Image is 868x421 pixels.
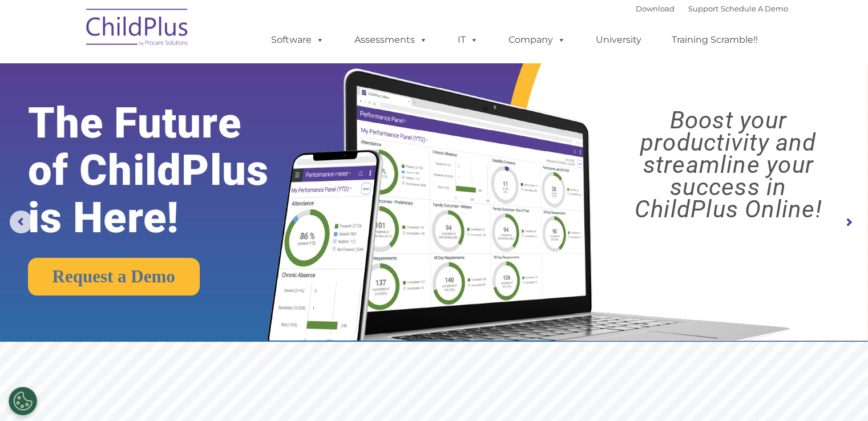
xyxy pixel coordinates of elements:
a: Assessments [343,29,439,51]
a: Request a Demo [28,258,200,295]
a: IT [446,29,490,51]
a: Download [636,4,675,13]
font: | [636,4,788,13]
a: Software [260,29,336,51]
a: Company [497,29,577,51]
rs-layer: The Future of ChildPlus is Here! [28,99,305,241]
a: Schedule A Demo [721,4,788,13]
img: ChildPlus by Procare Solutions [80,1,195,58]
rs-layer: Boost your productivity and streamline your success in ChildPlus Online! [600,109,857,220]
a: Training Scramble!! [660,29,769,51]
a: Support [688,4,718,13]
button: Cookies Settings [9,387,37,415]
iframe: Chat Widget [682,298,868,421]
a: University [584,29,653,51]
